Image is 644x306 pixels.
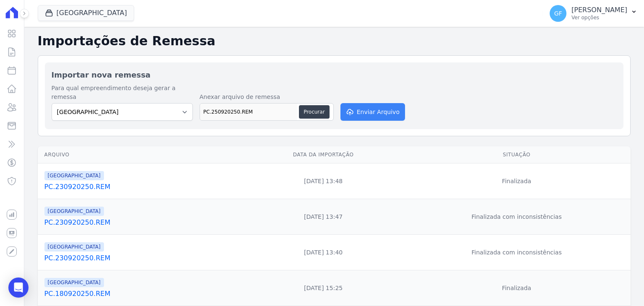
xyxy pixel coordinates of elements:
[44,278,104,287] span: [GEOGRAPHIC_DATA]
[571,6,627,14] p: [PERSON_NAME]
[44,207,104,216] span: [GEOGRAPHIC_DATA]
[244,146,402,163] th: Data da Importação
[402,235,631,270] td: Finalizada com inconsistências
[52,84,193,101] label: Para qual empreendimento deseja gerar a remessa
[299,105,329,119] button: Procurar
[244,270,402,306] td: [DATE] 15:25
[44,253,241,263] a: PC.230920250.REM
[244,163,402,199] td: [DATE] 13:48
[543,2,644,25] button: GF [PERSON_NAME] Ver opções
[44,242,104,252] span: [GEOGRAPHIC_DATA]
[38,146,244,163] th: Arquivo
[200,93,334,101] label: Anexar arquivo de remessa
[402,199,631,235] td: Finalizada com inconsistências
[52,69,617,80] h2: Importar nova remessa
[571,14,627,21] p: Ver opções
[44,182,241,192] a: PC.230920250.REM
[402,270,631,306] td: Finalizada
[38,5,134,21] button: [GEOGRAPHIC_DATA]
[44,289,241,299] a: PC.180920250.REM
[44,171,104,180] span: [GEOGRAPHIC_DATA]
[340,103,405,121] button: Enviar Arquivo
[38,34,631,49] h2: Importações de Remessa
[244,235,402,270] td: [DATE] 13:40
[402,146,631,163] th: Situação
[402,163,631,199] td: Finalizada
[244,199,402,235] td: [DATE] 13:47
[44,218,241,228] a: PC.230920250.REM
[8,277,29,298] div: Open Intercom Messenger
[554,10,562,16] span: GF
